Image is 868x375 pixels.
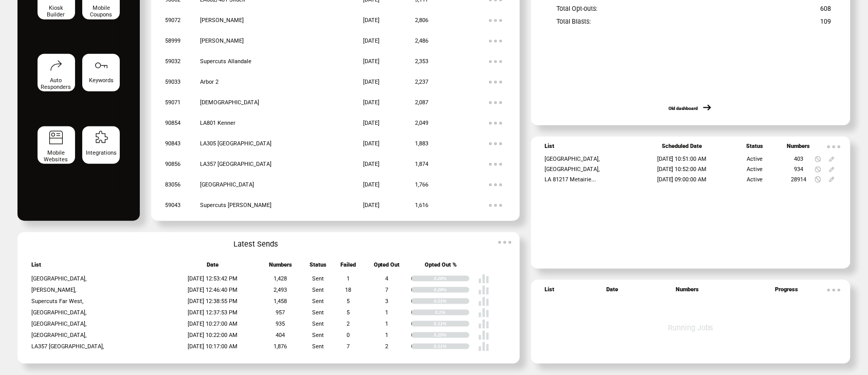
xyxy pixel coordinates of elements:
[347,343,350,350] span: 7
[434,298,469,304] div: 0.21%
[495,232,515,253] img: ellypsis.svg
[200,181,254,188] span: [GEOGRAPHIC_DATA]
[347,298,350,305] span: 5
[824,280,844,301] img: ellypsis.svg
[385,287,388,293] span: 7
[815,156,821,162] img: notallowed.svg
[274,343,287,350] span: 1,876
[478,296,490,307] img: poll%20-%20white.svg
[48,58,64,73] img: auto-responders.svg
[165,99,180,106] span: 59071
[31,332,86,339] span: [GEOGRAPHIC_DATA],
[312,332,324,339] span: Sent
[415,161,428,167] span: 1,874
[165,58,180,65] span: 59032
[90,5,112,18] span: Mobile Coupons
[188,321,238,327] span: [DATE] 10:27:00 AM
[415,181,428,188] span: 1,766
[478,341,490,352] img: poll%20-%20white.svg
[415,140,428,147] span: 1,883
[815,166,821,173] img: notallowed.svg
[200,202,272,209] span: Supercuts [PERSON_NAME]
[657,166,707,173] span: [DATE] 10:52:00 AM
[31,343,104,350] span: LA357 [GEOGRAPHIC_DATA],
[676,286,699,297] span: Numbers
[385,298,388,305] span: 3
[41,77,71,90] span: Auto Responders
[478,330,490,341] img: poll%20-%20white.svg
[276,332,285,339] span: 404
[545,156,600,162] span: [GEOGRAPHIC_DATA],
[668,106,698,111] a: Old dashboard
[364,140,380,147] span: [DATE]
[364,99,380,106] span: [DATE]
[165,140,180,147] span: 90843
[385,321,388,327] span: 1
[415,79,428,85] span: 2,237
[545,166,600,173] span: [GEOGRAPHIC_DATA],
[775,286,799,297] span: Progress
[415,99,428,106] span: 2,087
[233,239,278,249] span: Latest Sends
[434,287,469,293] div: 0.28%
[269,261,292,273] span: Numbers
[545,176,596,183] span: LA 81217 Metairie...
[478,318,490,330] img: poll%20-%20white.svg
[747,166,763,173] span: Active
[188,275,238,282] span: [DATE] 12:53:42 PM
[485,113,506,134] img: ellypsis.svg
[485,72,506,92] img: ellypsis.svg
[188,287,238,293] span: [DATE] 12:46:40 PM
[200,79,219,85] span: Arbor 2
[165,202,180,209] span: 59043
[485,51,506,72] img: ellypsis.svg
[47,5,65,18] span: Kiosk Builder
[312,309,324,316] span: Sent
[200,17,244,24] span: [PERSON_NAME]
[485,10,506,31] img: ellypsis.svg
[668,323,714,332] span: Running Jobs
[434,321,469,327] div: 0.11%
[31,261,41,273] span: List
[557,17,591,30] span: Total Blasts:
[31,321,86,327] span: [GEOGRAPHIC_DATA],
[794,166,804,173] span: 934
[274,298,287,305] span: 1,458
[347,332,350,339] span: 0
[364,79,380,85] span: [DATE]
[200,58,251,65] span: Supercuts Allandale
[345,287,351,293] span: 18
[829,176,835,182] img: edit.svg
[385,343,388,350] span: 2
[545,143,555,154] span: List
[31,275,86,282] span: [GEOGRAPHIC_DATA],
[200,140,272,147] span: LA305 [GEOGRAPHIC_DATA]
[478,273,490,285] img: poll%20-%20white.svg
[31,298,83,305] span: Supercuts Far West,
[747,143,764,154] span: Status
[485,195,506,216] img: ellypsis.svg
[165,79,180,85] span: 59033
[385,332,388,339] span: 1
[364,120,380,126] span: [DATE]
[794,156,804,162] span: 403
[485,92,506,113] img: ellypsis.svg
[38,126,75,191] a: Mobile Websites
[274,287,287,293] span: 2,493
[434,344,469,349] div: 0.11%
[821,17,831,30] span: 109
[165,38,180,44] span: 58999
[200,120,236,126] span: LA801 Kenner
[364,17,380,24] span: [DATE]
[312,321,324,327] span: Sent
[815,176,821,182] img: notallowed.svg
[478,307,490,318] img: poll%20-%20white.svg
[44,149,68,163] span: Mobile Websites
[188,309,238,316] span: [DATE] 12:37:53 PM
[312,287,324,293] span: Sent
[188,343,238,350] span: [DATE] 10:17:00 AM
[312,275,324,282] span: Sent
[207,261,219,273] span: Date
[374,261,400,273] span: Opted Out
[385,275,388,282] span: 4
